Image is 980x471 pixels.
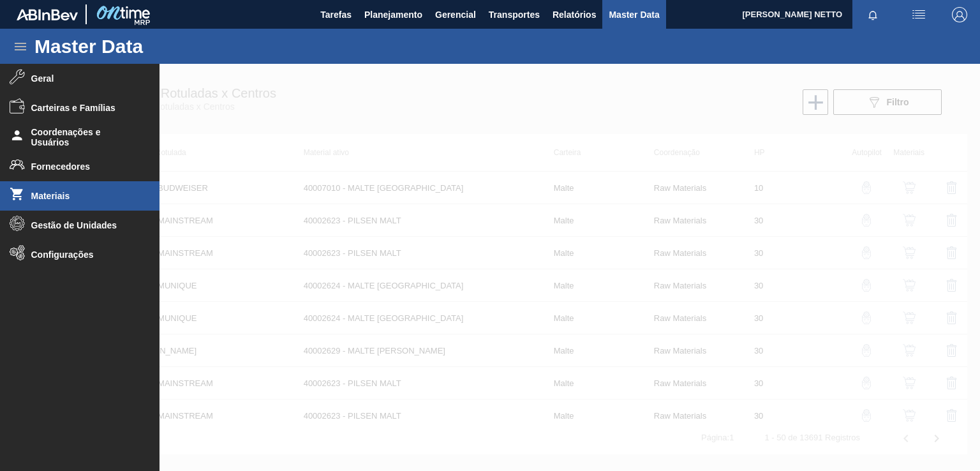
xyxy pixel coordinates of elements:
[31,161,137,172] span: Fornecedores
[31,127,137,147] span: Coordenações e Usuários
[952,7,967,22] img: Logout
[31,191,137,201] span: Materiais
[609,7,659,22] span: Master Data
[435,7,476,22] span: Gerencial
[31,220,137,230] span: Gestão de Unidades
[31,73,137,84] span: Geral
[553,7,596,22] span: Relatórios
[17,9,78,20] img: TNhmsLtSVTkK8tSr43FrP2fwEKptu5GPRR3wAAAABJRU5ErkJggg==
[911,7,926,22] img: userActions
[31,103,137,113] span: Carteiras e Famílias
[489,7,540,22] span: Transportes
[34,39,261,54] h1: Master Data
[320,7,352,22] span: Tarefas
[31,250,137,260] span: Configurações
[364,7,422,22] span: Planejamento
[852,6,893,24] button: Notificações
